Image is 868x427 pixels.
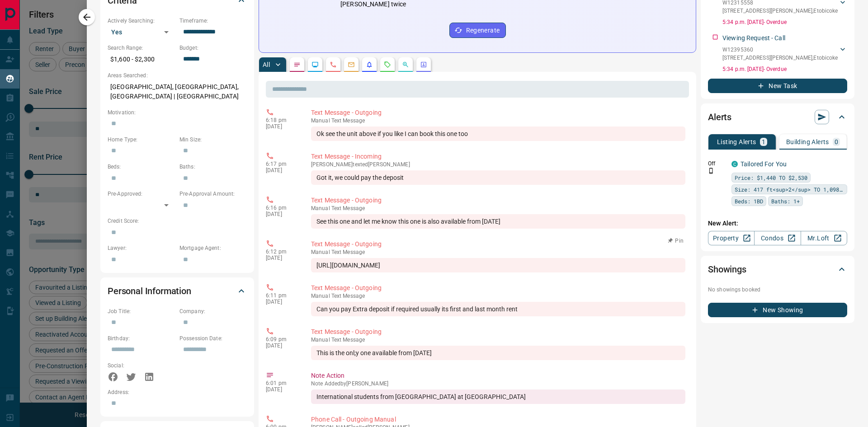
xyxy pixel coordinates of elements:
[754,231,801,245] a: Condos
[108,190,175,198] p: Pre-Approved:
[108,217,247,225] p: Credit Score:
[722,65,847,73] p: 5:34 p.m. [DATE] - Overdue
[266,211,297,217] p: [DATE]
[179,44,247,52] p: Budget:
[108,44,175,52] p: Search Range:
[722,54,838,62] p: [STREET_ADDRESS][PERSON_NAME] , Etobicoke
[708,262,746,277] h2: Showings
[311,161,685,168] p: [PERSON_NAME] texted [PERSON_NAME]
[708,231,755,245] a: Property
[179,17,247,25] p: Timeframe:
[311,371,685,380] p: Note Action
[366,61,373,68] svg: Listing Alerts
[311,337,330,343] span: manual
[722,44,847,64] div: W12395360[STREET_ADDRESS][PERSON_NAME],Etobicoke
[179,244,247,252] p: Mortgage Agent:
[708,160,726,168] p: Off
[311,117,330,124] span: manual
[311,258,685,272] div: [URL][DOMAIN_NAME]
[266,336,297,343] p: 6:09 pm
[708,106,847,128] div: Alerts
[708,258,847,280] div: Showings
[311,249,685,255] p: Text Message
[311,205,330,211] span: manual
[708,168,714,174] svg: Push Notification Only
[179,334,247,343] p: Possession Date:
[708,303,847,317] button: New Showing
[762,139,765,145] p: 1
[735,197,763,206] span: Beds: 1BD
[311,415,685,424] p: Phone Call - Outgoing Manual
[311,214,685,229] div: See this one and let me know this one is also available from [DATE]
[402,61,409,68] svg: Opportunities
[108,361,175,370] p: Social:
[108,52,175,67] p: $1,600 - $2,300
[311,283,685,293] p: Text Message - Outgoing
[311,61,319,68] svg: Lead Browsing Activity
[108,25,175,39] div: Yes
[108,163,175,171] p: Beds:
[708,219,847,228] p: New Alert:
[293,61,301,68] svg: Notes
[179,136,247,144] p: Min Size:
[722,7,838,15] p: [STREET_ADDRESS][PERSON_NAME] , Etobicoke
[722,33,785,43] p: Viewing Request - Call
[330,61,337,68] svg: Calls
[311,117,685,124] p: Text Message
[722,46,838,54] p: W12395360
[179,163,247,171] p: Baths:
[311,249,330,255] span: manual
[708,79,847,93] button: New Task
[311,239,685,249] p: Text Message - Outgoing
[311,205,685,211] p: Text Message
[179,307,247,315] p: Company:
[108,284,191,298] h2: Personal Information
[311,127,685,141] div: Ok see the unit above if you like I can book this one too
[108,388,247,396] p: Address:
[741,160,787,168] a: Tailored For You
[311,293,330,299] span: manual
[266,161,297,167] p: 6:17 pm
[348,61,355,68] svg: Emails
[266,249,297,255] p: 6:12 pm
[266,167,297,174] p: [DATE]
[266,117,297,123] p: 6:18 pm
[311,346,685,360] div: This is the onl;y one available from [DATE]
[311,302,685,316] div: Can you pay Extra deposit if required usually its first and last month rent
[266,205,297,211] p: 6:16 pm
[722,18,847,26] p: 5:34 p.m. [DATE] - Overdue
[311,152,685,161] p: Text Message - Incoming
[731,161,738,167] div: condos.ca
[835,139,838,145] p: 0
[179,190,247,198] p: Pre-Approval Amount:
[708,286,847,294] p: No showings booked
[311,108,685,117] p: Text Message - Outgoing
[266,255,297,261] p: [DATE]
[735,185,844,194] span: Size: 417 ft<sup>2</sup> TO 1,098 ft<sup>2</sup>
[384,61,391,68] svg: Requests
[108,108,247,117] p: Motivation:
[311,170,685,185] div: Got it, we could pay the deposit
[108,71,247,80] p: Areas Searched:
[801,231,847,245] a: Mr.Loft
[266,343,297,349] p: [DATE]
[266,123,297,130] p: [DATE]
[311,293,685,299] p: Text Message
[266,386,297,393] p: [DATE]
[108,280,247,302] div: Personal Information
[266,292,297,299] p: 6:11 pm
[420,61,427,68] svg: Agent Actions
[108,244,175,252] p: Lawyer:
[311,196,685,205] p: Text Message - Outgoing
[717,139,756,145] p: Listing Alerts
[108,80,247,104] p: [GEOGRAPHIC_DATA], [GEOGRAPHIC_DATA], [GEOGRAPHIC_DATA] | [GEOGRAPHIC_DATA]
[311,389,685,404] div: International students from [GEOGRAPHIC_DATA] at [GEOGRAPHIC_DATA]
[708,110,731,124] h2: Alerts
[266,299,297,305] p: [DATE]
[311,337,685,343] p: Text Message
[663,237,689,245] button: Pin
[108,136,175,144] p: Home Type:
[108,307,175,315] p: Job Title:
[735,173,807,182] span: Price: $1,440 TO $2,530
[108,334,175,343] p: Birthday:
